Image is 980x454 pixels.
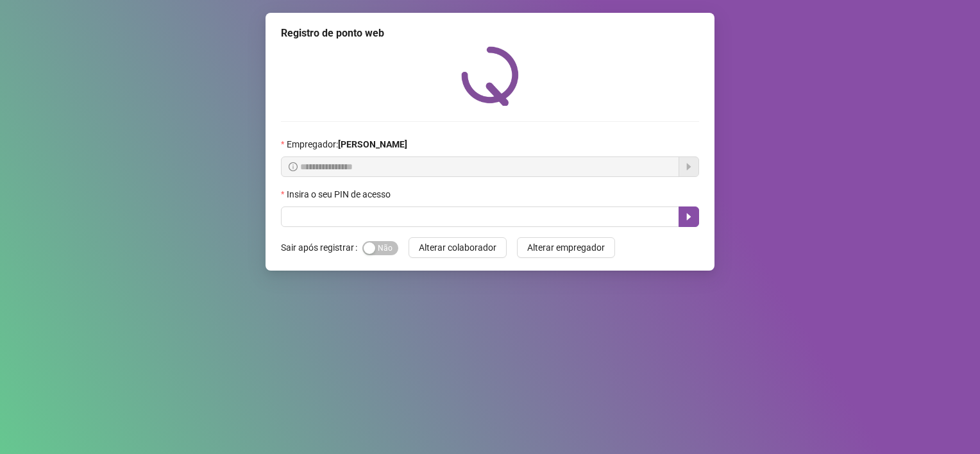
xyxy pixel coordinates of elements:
[281,237,362,258] label: Sair após registrar
[461,46,519,106] img: QRPoint
[281,26,699,41] div: Registro de ponto web
[289,162,298,171] span: info-circle
[281,187,399,201] label: Insira o seu PIN de acesso
[517,237,615,258] button: Alterar empregador
[338,139,407,149] strong: [PERSON_NAME]
[419,240,496,255] span: Alterar colaborador
[409,237,507,258] button: Alterar colaborador
[684,212,694,222] span: caret-right
[287,137,407,151] span: Empregador :
[527,240,605,255] span: Alterar empregador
